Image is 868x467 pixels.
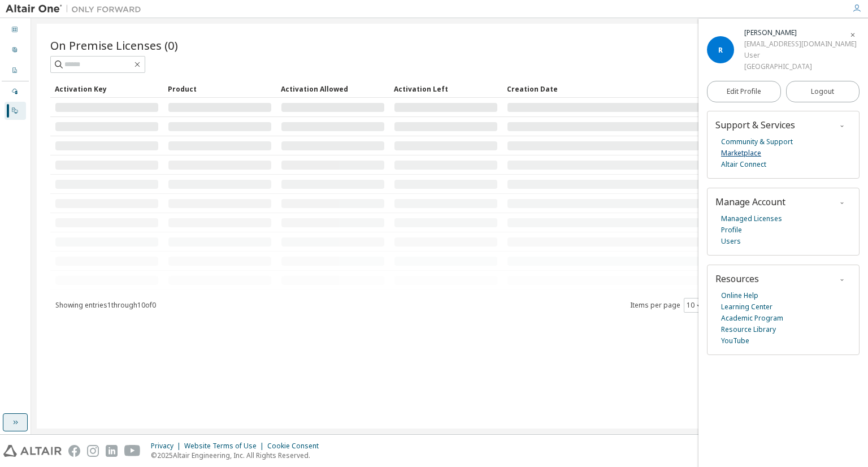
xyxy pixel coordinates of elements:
div: Managed [5,83,26,101]
div: Activation Key [55,80,159,98]
a: Academic Program [721,313,783,324]
div: Website Terms of Use [184,442,267,451]
img: youtube.svg [124,445,141,457]
a: Profile [721,224,742,236]
img: instagram.svg [87,445,99,457]
span: R [718,45,723,55]
span: Support & Services [715,119,795,131]
img: facebook.svg [68,445,80,457]
span: Items per page [630,298,705,313]
div: Creation Date [507,80,799,98]
span: Showing entries 1 through 10 of 0 [55,300,156,310]
span: Resources [715,273,759,285]
div: User [744,50,857,61]
div: Privacy [151,442,184,451]
a: Marketplace [721,148,761,159]
a: Learning Center [721,301,772,313]
div: User Profile [5,41,26,59]
div: Company Profile [5,62,26,80]
a: Altair Connect [721,159,766,170]
div: [GEOGRAPHIC_DATA] [744,61,857,72]
a: Edit Profile [707,81,781,102]
img: altair_logo.svg [3,445,62,457]
div: Cookie Consent [267,442,325,451]
img: Altair One [6,3,147,15]
a: Community & Support [721,136,793,148]
div: [EMAIL_ADDRESS][DOMAIN_NAME] [744,38,857,50]
a: Resource Library [721,324,776,335]
button: Logout [786,81,860,102]
div: Activation Allowed [281,80,385,98]
a: Users [721,236,741,247]
p: © 2025 Altair Engineering, Inc. All Rights Reserved. [151,451,325,460]
a: YouTube [721,335,749,347]
button: 10 [687,301,702,310]
div: Dashboard [5,21,26,39]
div: Rishit Sharma [744,27,857,38]
span: Logout [811,86,834,97]
span: Edit Profile [727,87,761,96]
a: Managed Licenses [721,213,782,224]
span: Manage Account [715,196,785,208]
div: Activation Left [394,80,498,98]
a: Online Help [721,290,758,301]
div: On Prem [5,102,26,120]
div: Product [168,80,272,98]
img: linkedin.svg [106,445,118,457]
span: On Premise Licenses (0) [50,37,178,53]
